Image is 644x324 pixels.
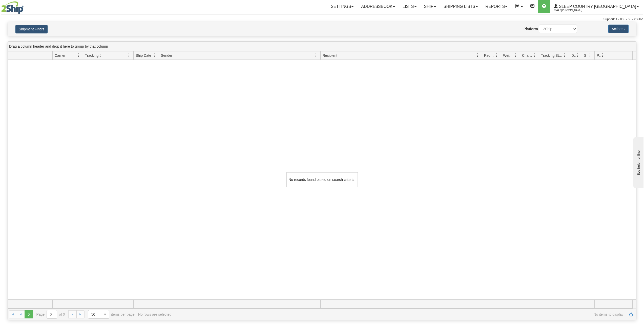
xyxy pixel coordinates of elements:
[482,0,511,13] a: Reports
[558,4,636,9] span: Sleep Country [GEOGRAPHIC_DATA]
[175,312,624,316] span: No items to display
[440,0,482,13] a: Shipping lists
[1,17,643,22] div: Support: 1 - 855 - 55 - 2SHIP
[88,310,135,319] span: items per page
[530,51,539,60] a: Charge filter column settings
[584,53,588,58] span: Shipment Issues
[357,0,399,13] a: Addressbook
[36,310,65,319] span: Page of 0
[571,53,576,58] span: Delivery Status
[25,310,33,318] span: Page 0
[138,312,172,316] div: No rows are selected
[85,53,101,58] span: Tracking #
[161,53,172,58] span: Sender
[8,42,636,51] div: grid grouping header
[101,310,109,318] span: select
[492,51,501,60] a: Packages filter column settings
[55,53,66,58] span: Carrier
[1,1,24,14] img: logo2044.jpg
[312,51,320,60] a: Sender filter column settings
[4,4,47,8] div: live help - online
[541,53,563,58] span: Tracking Status
[524,26,538,31] label: Platform
[484,53,495,58] span: Packages
[136,53,151,58] span: Ship Date
[632,136,643,188] iframe: chat widget
[598,51,607,60] a: Pickup Status filter column settings
[586,51,594,60] a: Shipment Issues filter column settings
[399,0,420,13] a: Lists
[323,53,337,58] span: Recipient
[550,0,642,13] a: Sleep Country [GEOGRAPHIC_DATA] 2044 / [PERSON_NAME]
[503,53,514,58] span: Weight
[522,53,533,58] span: Charge
[473,51,482,60] a: Recipient filter column settings
[327,0,357,13] a: Settings
[608,25,629,33] button: Actions
[91,312,98,317] span: 50
[420,0,440,13] a: Ship
[573,51,582,60] a: Delivery Status filter column settings
[286,172,358,187] div: No records found based on search criteria!
[554,8,592,13] span: 2044 / [PERSON_NAME]
[150,51,159,60] a: Ship Date filter column settings
[15,25,48,33] button: Shipment Filters
[88,310,109,319] span: Page sizes drop down
[560,51,569,60] a: Tracking Status filter column settings
[125,51,133,60] a: Tracking # filter column settings
[627,310,635,318] a: Refresh
[597,53,601,58] span: Pickup Status
[74,51,83,60] a: Carrier filter column settings
[511,51,520,60] a: Weight filter column settings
